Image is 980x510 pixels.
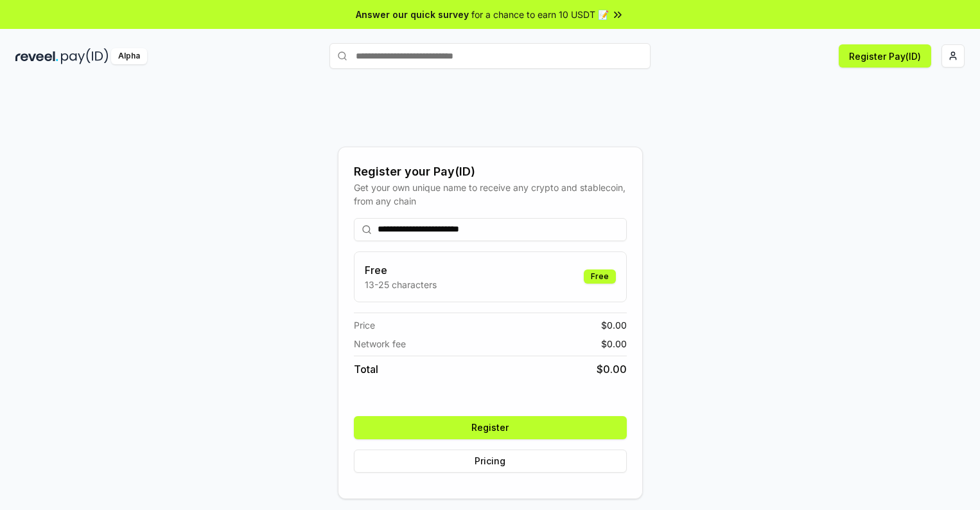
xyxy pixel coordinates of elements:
[354,181,627,208] div: Get your own unique name to receive any crypto and stablecoin, from any chain
[354,450,627,473] button: Pricing
[354,318,375,332] span: Price
[839,44,931,68] button: Register Pay(ID)
[584,269,616,284] div: Free
[471,8,609,21] span: for a chance to earn 10 USDT 📝
[15,48,58,64] img: reveel_dark
[601,318,627,332] span: $ 0.00
[365,278,437,291] p: 13-25 characters
[601,337,627,351] span: $ 0.00
[354,163,627,181] div: Register your Pay(ID)
[111,48,147,64] div: Alpha
[61,48,109,64] img: pay_id
[597,361,627,377] span: $ 0.00
[354,361,378,377] span: Total
[365,262,437,278] h3: Free
[354,337,406,351] span: Network fee
[354,416,627,439] button: Register
[356,8,469,21] span: Answer our quick survey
